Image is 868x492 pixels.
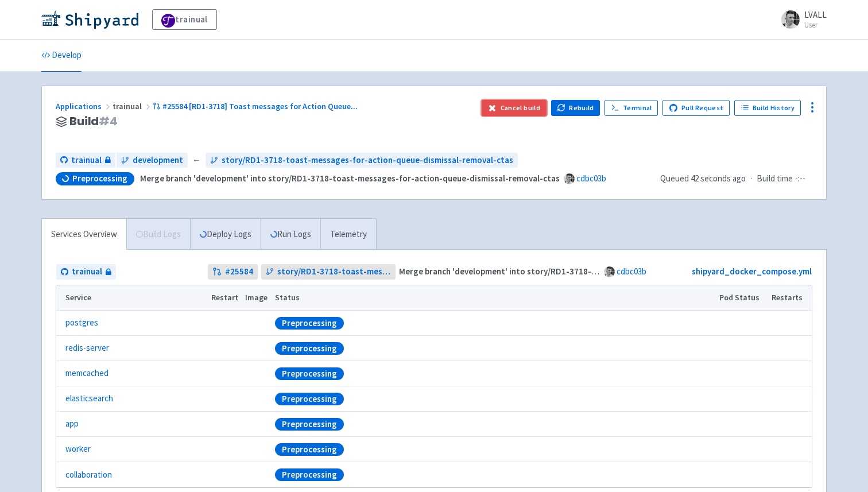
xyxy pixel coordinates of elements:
a: app [65,417,79,431]
a: development [117,153,188,168]
div: Preprocessing [275,367,344,380]
a: postgres [65,316,98,330]
span: ← [192,154,201,167]
a: trainual [56,264,116,280]
a: Applications [56,101,113,111]
div: Preprocessing [275,342,344,355]
a: story/RD1-3718-toast-messages-for-action-queue-dismissal-removal-ctas [261,264,396,280]
a: collaboration [65,468,112,482]
a: worker [65,443,91,456]
a: #25584 [208,264,258,280]
div: Preprocessing [275,317,344,330]
span: Preprocessing [72,173,127,184]
time: 42 seconds ago [691,173,746,184]
img: Shipyard logo [41,10,138,29]
a: trainual [56,153,115,168]
th: Restart [207,285,242,311]
div: · [660,172,812,185]
a: redis-server [65,342,109,355]
th: Restarts [768,285,812,311]
button: Cancel build [482,100,547,116]
a: elasticsearch [65,392,113,405]
span: trainual [113,101,153,111]
span: story/RD1-3718-toast-messages-for-action-queue-dismissal-removal-ctas [222,154,513,167]
span: story/RD1-3718-toast-messages-for-action-queue-dismissal-removal-ctas [277,265,392,278]
button: Rebuild [551,100,600,116]
span: Build [69,115,118,128]
strong: # 25584 [225,265,253,278]
a: story/RD1-3718-toast-messages-for-action-queue-dismissal-removal-ctas [206,153,518,168]
a: Run Logs [261,219,320,250]
strong: Merge branch 'development' into story/RD1-3718-toast-messages-for-action-queue-dismissal-removal-... [399,266,819,277]
span: #25584 [RD1-3718] Toast messages for Action Queue ... [162,101,358,111]
div: Preprocessing [275,418,344,431]
a: cdbc03b [576,173,606,184]
a: Develop [41,40,82,72]
a: Deploy Logs [190,219,261,250]
a: cdbc03b [617,266,646,277]
a: Telemetry [320,219,376,250]
div: Preprocessing [275,468,344,481]
small: User [804,21,827,29]
span: # 4 [99,113,118,129]
span: LVALL [804,9,827,20]
div: Preprocessing [275,393,344,405]
span: Build time [757,172,793,185]
a: Pull Request [662,100,730,116]
a: Terminal [604,100,658,116]
span: trainual [72,265,102,278]
a: Services Overview [42,219,126,250]
span: development [133,154,183,167]
a: #25584 [RD1-3718] Toast messages for Action Queue... [153,101,359,111]
th: Image [242,285,272,311]
span: trainual [71,154,102,167]
strong: Merge branch 'development' into story/RD1-3718-toast-messages-for-action-queue-dismissal-removal-... [140,173,560,184]
div: Preprocessing [275,443,344,456]
span: Queued [660,173,746,184]
th: Pod Status [716,285,768,311]
a: Build History [734,100,801,116]
a: LVALL User [774,10,827,29]
a: memcached [65,367,108,380]
a: trainual [152,9,217,30]
a: shipyard_docker_compose.yml [692,266,812,277]
th: Service [56,285,207,311]
span: -:-- [795,172,805,185]
th: Status [272,285,716,311]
